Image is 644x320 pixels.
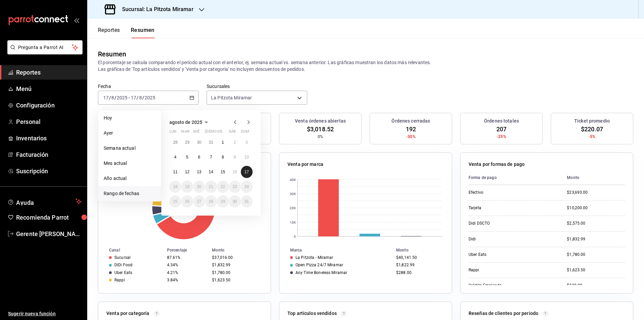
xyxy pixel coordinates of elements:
h3: Órdenes totales [484,118,519,125]
input: ---- [116,95,128,100]
abbr: 19 de agosto de 2025 [185,184,189,189]
th: Monto [393,246,452,254]
abbr: 30 de julio de 2025 [197,140,201,145]
div: $329.00 [567,283,625,288]
button: open_drawer_menu [74,17,79,23]
button: 14 de agosto de 2025 [205,166,217,178]
th: Monto [209,246,271,254]
button: 2 de agosto de 2025 [229,136,240,148]
button: 12 de agosto de 2025 [181,166,193,178]
div: $1,780.00 [567,252,625,258]
h3: Ticket promedio [574,118,610,125]
a: Pregunta a Parrot AI [5,49,83,56]
abbr: 30 de agosto de 2025 [232,199,237,204]
button: 5 de agosto de 2025 [181,151,193,163]
abbr: 22 de agosto de 2025 [221,184,225,189]
abbr: 26 de agosto de 2025 [185,199,189,204]
text: 10K [290,221,296,224]
span: 192 [406,125,416,134]
button: 24 de agosto de 2025 [241,181,253,193]
div: 4.21% [167,270,207,275]
abbr: 28 de julio de 2025 [173,140,177,145]
abbr: 25 de agosto de 2025 [173,199,177,204]
button: 27 de agosto de 2025 [193,195,205,208]
th: Canal [98,246,164,254]
button: 7 de agosto de 2025 [205,151,217,163]
button: Resumen [131,27,155,38]
text: 0 [294,235,296,238]
button: 25 de agosto de 2025 [169,195,181,208]
abbr: 21 de agosto de 2025 [209,184,213,189]
span: / [137,95,139,100]
div: Resumen [98,49,126,59]
p: Venta por formas de pago [469,161,525,168]
abbr: lunes [169,129,176,136]
span: / [114,95,116,100]
abbr: sábado [229,129,236,136]
span: 207 [496,125,506,134]
button: 11 de agosto de 2025 [169,166,181,178]
div: $10,200.00 [567,205,625,211]
div: Tarjeta [469,205,536,211]
div: $1,832.99 [567,236,625,242]
abbr: 13 de agosto de 2025 [197,170,201,174]
text: 30K [290,192,296,196]
abbr: jueves [205,129,245,136]
text: 40K [290,178,296,182]
abbr: domingo [241,129,249,136]
th: Monto [561,171,625,185]
button: 23 de agosto de 2025 [229,181,240,193]
div: $1,822.99 [396,263,441,267]
div: $1,623.50 [567,267,625,273]
abbr: 29 de julio de 2025 [185,140,189,145]
div: navigation tabs [98,27,155,38]
div: $37,016.00 [212,255,260,260]
button: 31 de agosto de 2025 [241,195,253,208]
h3: Venta órdenes abiertas [295,118,346,125]
abbr: 17 de agosto de 2025 [245,170,249,174]
abbr: 18 de agosto de 2025 [173,184,177,189]
th: Marca [279,246,393,254]
input: -- [111,95,114,100]
span: Pregunta a Parrot AI [18,44,72,51]
button: 26 de agosto de 2025 [181,195,193,208]
abbr: 20 de agosto de 2025 [197,184,201,189]
abbr: 7 de agosto de 2025 [210,155,212,159]
abbr: 3 de agosto de 2025 [246,140,248,145]
div: Crédito Empleado [469,283,536,288]
span: 0% [318,134,323,140]
div: $1,832.99 [212,263,260,267]
abbr: 31 de julio de 2025 [209,140,213,145]
span: Recomienda Parrot [16,213,82,222]
div: $1,780.00 [212,270,260,275]
button: 6 de agosto de 2025 [193,151,205,163]
div: Uber Eats [469,252,536,258]
div: Rappi [469,267,536,273]
button: 15 de agosto de 2025 [217,166,229,178]
span: Menú [16,84,82,93]
span: Ayer [104,130,156,137]
abbr: miércoles [193,129,200,136]
span: Hoy [104,115,156,122]
abbr: 12 de agosto de 2025 [185,170,189,174]
span: / [109,95,111,100]
div: Didi DSCTO [469,221,536,226]
div: 4.34% [167,263,207,267]
div: $40,141.50 [396,255,441,260]
span: Rango de fechas [104,190,156,197]
abbr: 14 de agosto de 2025 [209,170,213,174]
button: 1 de agosto de 2025 [217,136,229,148]
abbr: 6 de agosto de 2025 [198,155,200,159]
div: 3.84% [167,278,207,282]
button: 28 de agosto de 2025 [205,195,217,208]
abbr: 16 de agosto de 2025 [232,170,237,174]
button: 19 de agosto de 2025 [181,181,193,193]
span: La Pitzota Miramar [211,94,252,101]
abbr: 23 de agosto de 2025 [232,184,237,189]
span: Personal [16,117,82,126]
input: -- [139,95,142,100]
button: 29 de julio de 2025 [181,136,193,148]
div: Uber Eats [114,270,132,275]
span: $3,018.52 [307,125,334,134]
button: 16 de agosto de 2025 [229,166,240,178]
